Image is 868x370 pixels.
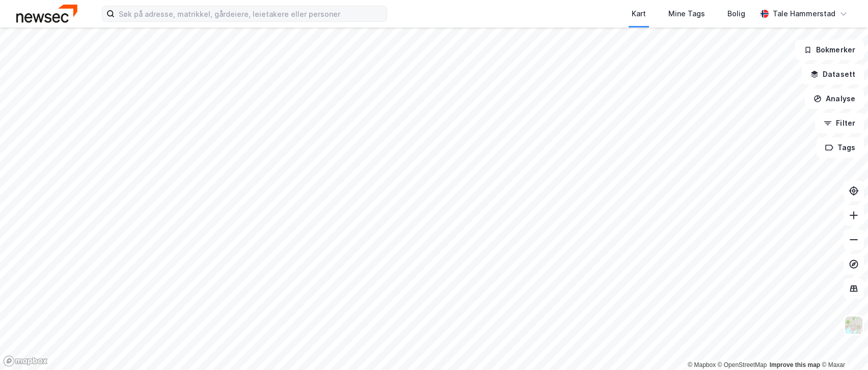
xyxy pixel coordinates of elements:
div: Bolig [727,8,745,20]
div: Mine Tags [668,8,705,20]
div: Kontrollprogram for chat [817,321,868,370]
iframe: Chat Widget [817,321,868,370]
a: Mapbox [688,361,716,368]
div: Kart [632,8,646,20]
a: Improve this map [770,361,820,368]
a: OpenStreetMap [718,361,767,368]
img: Z [844,316,863,335]
img: newsec-logo.f6e21ccffca1b3a03d2d.png [16,5,77,22]
div: Tale Hammerstad [773,8,835,20]
button: Tags [817,137,864,158]
input: Søk på adresse, matrikkel, gårdeiere, leietakere eller personer [115,6,387,21]
button: Filter [815,113,864,133]
a: Mapbox homepage [3,355,48,367]
button: Analyse [805,89,864,109]
button: Bokmerker [795,40,864,60]
button: Datasett [802,64,864,84]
